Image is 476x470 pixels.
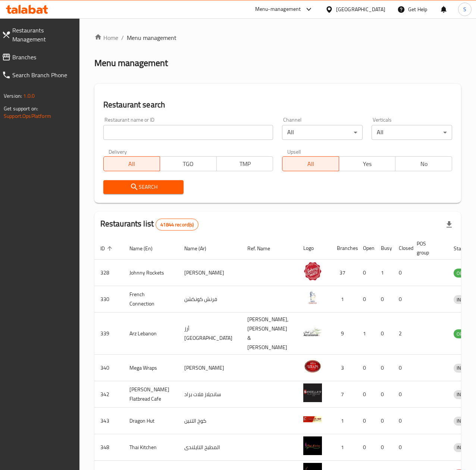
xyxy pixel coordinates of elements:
[398,159,449,169] span: No
[375,434,393,461] td: 0
[331,355,357,381] td: 3
[156,219,198,231] div: Total records count
[375,313,393,355] td: 0
[303,436,322,455] img: Thai Kitchen
[103,180,184,194] button: Search
[357,313,375,355] td: 1
[178,434,241,461] td: المطبخ التايلندى
[94,408,123,434] td: 343
[103,156,160,171] button: All
[103,99,452,110] h2: Restaurant search
[393,408,411,434] td: 0
[375,237,393,260] th: Busy
[127,33,176,42] span: Menu management
[395,156,452,171] button: No
[178,286,241,313] td: فرنش كونكشن
[303,323,322,341] img: Arz Lebanon
[4,91,22,101] span: Version:
[94,313,123,355] td: 339
[178,313,241,355] td: أرز [GEOGRAPHIC_DATA]
[393,355,411,381] td: 0
[331,313,357,355] td: 9
[357,237,375,260] th: Open
[303,288,322,307] img: French Connection
[94,355,123,381] td: 340
[94,57,168,69] h2: Menu management
[357,286,375,313] td: 0
[247,244,280,253] span: Ref. Name
[357,260,375,286] td: 0
[100,244,115,253] span: ID
[393,381,411,408] td: 0
[94,33,461,42] nav: breadcrumb
[12,70,73,79] span: Search Branch Phone
[339,156,396,171] button: Yes
[331,237,357,260] th: Branches
[454,269,472,278] div: OPEN
[160,156,217,171] button: TGO
[357,355,375,381] td: 0
[94,286,123,313] td: 330
[103,125,273,140] input: Search for restaurant name or ID..
[216,156,273,171] button: TMP
[178,381,241,408] td: سانديلاز فلات براد
[94,381,123,408] td: 342
[23,91,35,101] span: 1.0.0
[109,149,127,154] label: Delivery
[123,355,178,381] td: Mega Wraps
[331,381,357,408] td: 7
[303,357,322,376] img: Mega Wraps
[163,159,214,169] span: TGO
[287,149,301,154] label: Upsell
[178,408,241,434] td: كوخ التنين
[357,434,375,461] td: 0
[123,260,178,286] td: Johnny Rockets
[303,383,322,402] img: Sandella's Flatbread Cafe
[156,221,198,228] span: 41844 record(s)
[297,237,331,260] th: Logo
[109,182,178,192] span: Search
[375,260,393,286] td: 1
[357,408,375,434] td: 0
[255,5,301,14] div: Menu-management
[241,313,297,355] td: [PERSON_NAME],[PERSON_NAME] & [PERSON_NAME]
[331,434,357,461] td: 1
[393,434,411,461] td: 0
[303,410,322,429] img: Dragon Hut
[282,156,339,171] button: All
[440,216,458,234] div: Export file
[393,313,411,355] td: 2
[184,244,216,253] span: Name (Ar)
[100,218,199,231] h2: Restaurants list
[393,237,411,260] th: Closed
[94,260,123,286] td: 328
[331,408,357,434] td: 1
[123,408,178,434] td: Dragon Hut
[303,262,322,281] img: Johnny Rockets
[220,159,270,169] span: TMP
[417,239,439,257] span: POS group
[178,355,241,381] td: [PERSON_NAME]
[331,286,357,313] td: 1
[342,159,393,169] span: Yes
[123,286,178,313] td: French Connection
[94,434,123,461] td: 348
[331,260,357,286] td: 37
[454,329,472,338] div: OPEN
[123,434,178,461] td: Thai Kitchen
[285,159,336,169] span: All
[393,286,411,313] td: 0
[357,381,375,408] td: 0
[454,330,472,338] span: OPEN
[123,381,178,408] td: [PERSON_NAME] Flatbread Cafe
[372,125,452,140] div: All
[282,125,363,140] div: All
[123,313,178,355] td: Arz Lebanon
[4,111,51,121] a: Support.OpsPlatform
[12,26,73,44] span: Restaurants Management
[129,244,162,253] span: Name (En)
[12,53,73,62] span: Branches
[375,286,393,313] td: 0
[454,269,472,278] span: OPEN
[94,33,118,42] a: Home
